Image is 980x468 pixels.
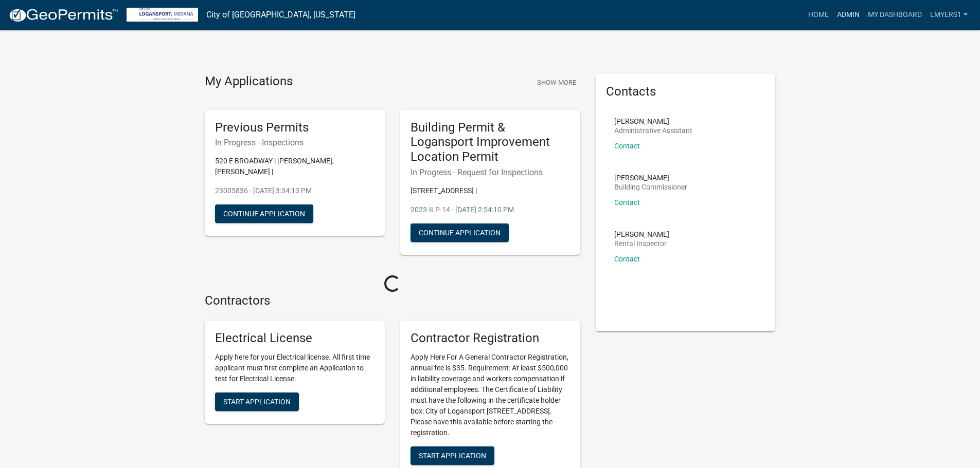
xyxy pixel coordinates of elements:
a: My Dashboard [864,5,926,25]
h5: Electrical License [215,331,375,346]
button: Continue Application [215,204,313,223]
p: Building Commissioner [614,183,687,191]
a: Contact [614,255,640,263]
h6: In Progress - Inspections [215,138,375,147]
p: [STREET_ADDRESS] | [411,185,570,196]
p: [PERSON_NAME] [614,231,669,238]
p: [PERSON_NAME] [614,174,687,181]
p: Apply here for your Electrical license. All first time applicant must first complete an Applicati... [215,352,375,384]
p: [PERSON_NAME] [614,118,692,125]
p: Administrative Assistant [614,127,692,134]
span: Start Application [419,451,486,459]
p: 2023-ILP-14 - [DATE] 2:54:10 PM [411,204,570,215]
button: Show More [533,74,580,91]
h5: Previous Permits [215,120,375,135]
h5: Building Permit & Logansport Improvement Location Permit [411,120,570,164]
a: lmyers1 [926,5,972,25]
img: City of Logansport, Indiana [127,8,198,22]
h5: Contractor Registration [411,331,570,346]
button: Start Application [411,446,494,465]
h5: Contacts [606,84,765,99]
a: Contact [614,142,640,150]
a: Admin [833,5,864,25]
a: Contact [614,198,640,207]
a: City of [GEOGRAPHIC_DATA], [US_STATE] [206,6,355,24]
span: Start Application [223,397,291,405]
button: Continue Application [411,223,509,242]
a: Home [804,5,833,25]
h4: Contractors [205,293,580,308]
h4: My Applications [205,74,293,89]
p: Apply Here For A General Contractor Registration, annual fee is $35. Requirement: At least $500,0... [411,352,570,438]
button: Start Application [215,392,299,411]
h6: In Progress - Request for Inspections [411,167,570,177]
p: 520 E BROADWAY | [PERSON_NAME], [PERSON_NAME] | [215,156,375,177]
p: 23005836 - [DATE] 3:34:13 PM [215,185,375,196]
p: Rental Inspector [614,240,669,247]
